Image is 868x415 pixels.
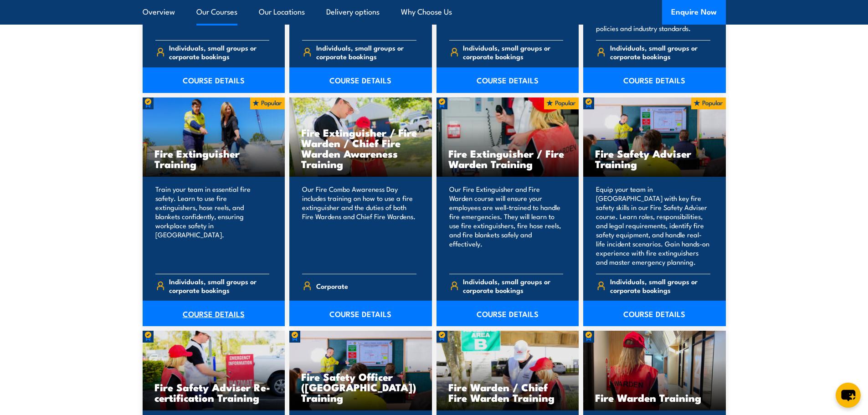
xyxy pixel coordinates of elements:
[289,67,432,93] a: COURSE DETAILS
[448,148,567,169] h3: Fire Extinguisher / Fire Warden Training
[316,43,416,61] span: Individuals, small groups or corporate bookings
[437,67,579,93] a: COURSE DETAILS
[449,184,564,266] p: Our Fire Extinguisher and Fire Warden course will ensure your employees are well-trained to handl...
[169,277,269,294] span: Individuals, small groups or corporate bookings
[302,184,416,266] p: Our Fire Combo Awareness Day includes training on how to use a fire extinguisher and the duties o...
[448,382,567,403] h3: Fire Warden / Chief Fire Warden Training
[596,184,710,266] p: Equip your team in [GEOGRAPHIC_DATA] with key fire safety skills in our Fire Safety Adviser cours...
[583,301,726,326] a: COURSE DETAILS
[169,43,269,61] span: Individuals, small groups or corporate bookings
[154,382,273,403] h3: Fire Safety Adviser Re-certification Training
[301,371,420,403] h3: Fire Safety Officer ([GEOGRAPHIC_DATA]) Training
[143,67,285,93] a: COURSE DETAILS
[836,383,861,408] button: chat-button
[301,127,420,169] h3: Fire Extinguisher / Fire Warden / Chief Fire Warden Awareness Training
[316,279,348,293] span: Corporate
[143,301,285,326] a: COURSE DETAILS
[289,301,432,326] a: COURSE DETAILS
[154,148,273,169] h3: Fire Extinguisher Training
[155,184,270,266] p: Train your team in essential fire safety. Learn to use fire extinguishers, hose reels, and blanke...
[595,148,714,169] h3: Fire Safety Adviser Training
[595,392,714,403] h3: Fire Warden Training
[583,67,726,93] a: COURSE DETAILS
[437,301,579,326] a: COURSE DETAILS
[610,43,710,61] span: Individuals, small groups or corporate bookings
[610,277,710,294] span: Individuals, small groups or corporate bookings
[463,43,563,61] span: Individuals, small groups or corporate bookings
[463,277,563,294] span: Individuals, small groups or corporate bookings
